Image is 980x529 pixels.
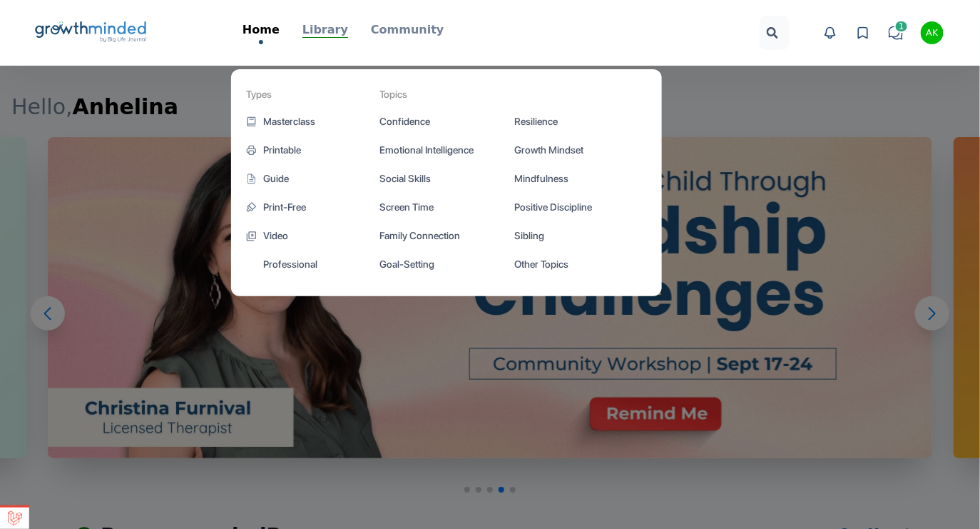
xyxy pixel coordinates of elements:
[508,164,647,193] a: Mindfulness
[246,87,379,107] div: Types
[372,221,511,250] a: Family Connection
[371,21,444,39] p: Community
[239,221,379,250] a: Video
[921,21,944,44] button: Anhelina Kravets
[239,164,379,193] a: Guide
[243,21,280,44] a: Home
[239,107,379,136] a: Masterclass
[508,221,647,250] a: Sibling
[372,193,511,221] a: Screen Time
[239,250,379,278] a: Professional
[372,250,511,278] a: Goal-Setting
[508,107,647,136] a: Resilience
[926,29,938,38] div: Anhelina Kravets
[243,21,280,39] p: Home
[239,193,379,221] a: Print-Free
[371,21,444,40] a: Community
[372,107,511,136] a: Confidence
[302,21,348,40] a: Library
[302,21,348,39] p: Library
[508,250,647,278] a: Other Topics
[508,193,647,221] a: Positive Discipline
[508,136,647,164] a: Growth Mindset
[885,22,907,44] a: 1
[372,164,511,193] a: Social Skills
[239,136,379,164] a: Printable
[379,87,647,107] div: Topics
[372,136,511,164] a: Emotional Intelligence
[894,20,909,33] span: 1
